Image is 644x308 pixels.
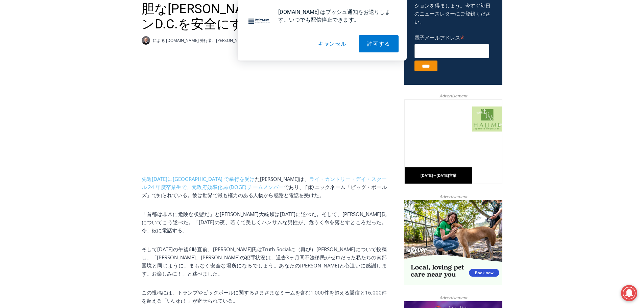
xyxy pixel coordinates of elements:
[187,192,324,198] font: 。彼は世界で最も権力のある人物から感謝と電話を受けた。
[359,35,398,52] button: 許可する
[142,175,387,190] a: ライ・カントリー・デイ・スクール 24 年度卒業生で、元政府効率化局 (DOGE) チームメンバー
[433,294,474,301] span: Advertisement
[318,41,347,47] font: キャンセル
[246,8,273,35] img: 通知アイコン
[367,41,390,47] font: 許可する
[142,55,331,162] iframe: YouTubeビデオプレーヤー
[0,68,68,84] a: [DATE]～[DATE]営業 [PHONE_NUMBER]
[163,66,328,84] a: Intern @ [DOMAIN_NAME]
[171,0,319,66] div: "[PERSON_NAME] and I covered the [DATE] Parade, which was a really eye opening experience as I ha...
[16,74,52,91] font: [DATE]～[DATE]営業 [PHONE_NUMBER]
[310,35,355,52] button: キャンセル
[208,2,244,37] a: イベントにビルのグッドユーモアを予約しましょう
[142,246,387,277] font: そして[DATE]の午後6時直前、[PERSON_NAME]氏はTruth Socialに（再び）[PERSON_NAME]について投稿し、「[PERSON_NAME]、[PERSON_NAME...
[433,93,474,99] span: Advertisement
[278,9,390,23] font: [DOMAIN_NAME] はプッシュ通知をお送りします。いつでも配信停止できます。
[177,67,313,82] span: Intern @ [DOMAIN_NAME]
[142,175,255,182] a: 先週[DATE]に[GEOGRAPHIC_DATA] で暴行を受け
[142,184,387,198] font: であり、自称ニックネーム「ビッグ・ボールズ」で知られている
[142,289,387,304] font: この投稿には、トランプやビッグボールに関するさまざまなミームを含む1,000件を超える返信と16,000件を超える「いいね！」が寄せられている。
[433,193,474,200] span: Advertisement
[142,211,387,234] font: 「首都は非常に危険な状態だ」と[PERSON_NAME]大統領は[DATE]に述べた。そして、[PERSON_NAME]氏についてこう述べた。「[DATE]の夜、若くて美しくハンサムな男性が、危...
[255,175,309,182] font: た[PERSON_NAME]は、
[213,7,232,32] font: イベントにビルのグッドユーモアを予約しましょう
